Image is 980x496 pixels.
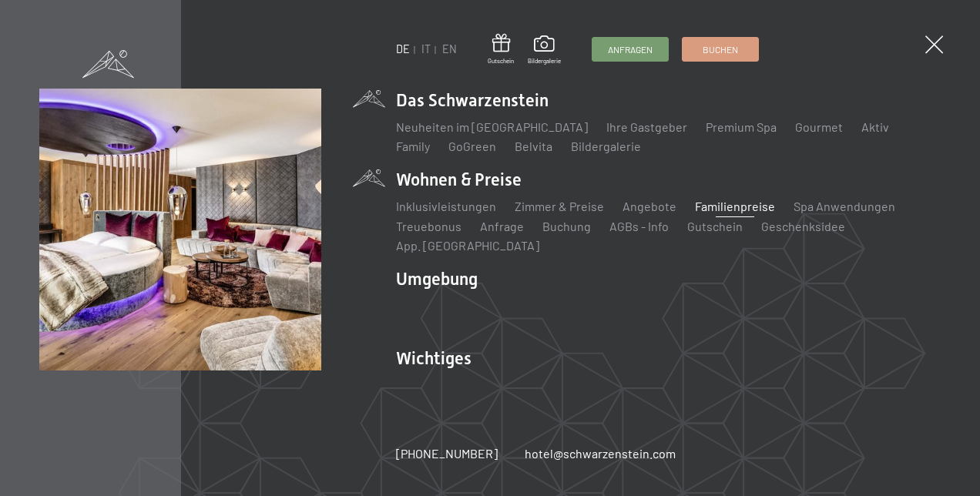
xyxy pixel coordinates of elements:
a: Bildergalerie [571,139,641,153]
a: Geschenksidee [761,219,845,233]
a: Gutschein [488,34,514,65]
a: [PHONE_NUMBER] [396,445,498,462]
a: Gourmet [795,119,843,134]
a: hotel@schwarzenstein.com [525,445,676,462]
a: DE [396,42,410,55]
a: AGBs - Info [609,219,669,233]
a: Anfragen [592,38,668,61]
a: Treuebonus [396,219,461,233]
a: Zimmer & Preise [515,199,604,213]
span: Anfragen [608,43,653,56]
a: IT [421,42,431,55]
span: Buchen [703,43,738,56]
a: Belvita [515,139,552,153]
a: Neuheiten im [GEOGRAPHIC_DATA] [396,119,588,134]
a: Premium Spa [706,119,777,134]
a: EN [442,42,457,55]
a: Ihre Gastgeber [606,119,687,134]
a: Buchen [683,38,758,61]
a: GoGreen [448,139,496,153]
a: Inklusivleistungen [396,199,496,213]
a: Familienpreise [695,199,775,213]
span: [PHONE_NUMBER] [396,446,498,461]
a: Anfrage [480,219,524,233]
a: Gutschein [687,219,743,233]
a: Spa Anwendungen [794,199,895,213]
a: Aktiv [861,119,889,134]
a: Angebote [623,199,676,213]
a: App. [GEOGRAPHIC_DATA] [396,238,539,253]
a: Bildergalerie [528,35,561,65]
span: Bildergalerie [528,57,561,65]
span: Gutschein [488,57,514,65]
a: Buchung [542,219,591,233]
a: Family [396,139,430,153]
